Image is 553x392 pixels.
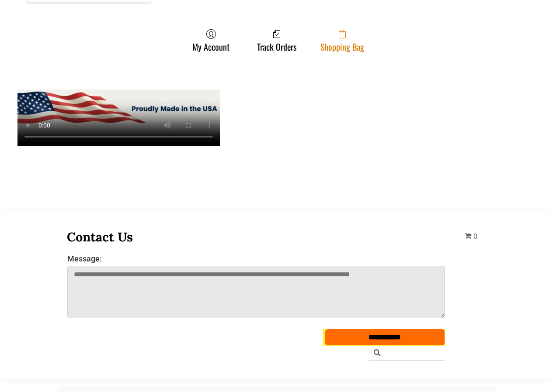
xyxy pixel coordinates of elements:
[188,29,234,52] a: My Account
[67,229,445,245] h3: Contact Us
[67,254,445,263] label: Message:
[253,29,301,52] a: Track Orders
[473,232,477,241] span: 0
[316,29,369,52] a: Shopping Bag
